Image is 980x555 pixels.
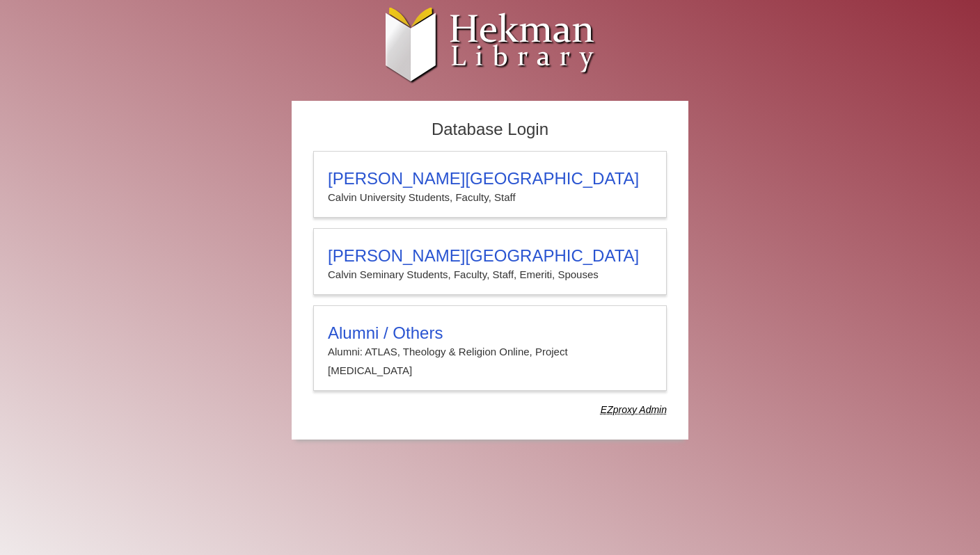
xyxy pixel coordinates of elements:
[328,323,652,343] h3: Alumni / Others
[328,246,652,266] h3: [PERSON_NAME][GEOGRAPHIC_DATA]
[328,188,652,207] p: Calvin University Students, Faculty, Staff
[328,266,652,284] p: Calvin Seminary Students, Faculty, Staff, Emeriti, Spouses
[328,343,652,380] p: Alumni: ATLAS, Theology & Religion Online, Project [MEDICAL_DATA]
[601,404,667,415] dfn: Use Alumni login
[306,115,674,144] h2: Database Login
[313,151,667,218] a: [PERSON_NAME][GEOGRAPHIC_DATA]Calvin University Students, Faculty, Staff
[328,323,652,380] summary: Alumni / OthersAlumni: ATLAS, Theology & Religion Online, Project [MEDICAL_DATA]
[313,228,667,295] a: [PERSON_NAME][GEOGRAPHIC_DATA]Calvin Seminary Students, Faculty, Staff, Emeriti, Spouses
[328,169,652,188] h3: [PERSON_NAME][GEOGRAPHIC_DATA]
